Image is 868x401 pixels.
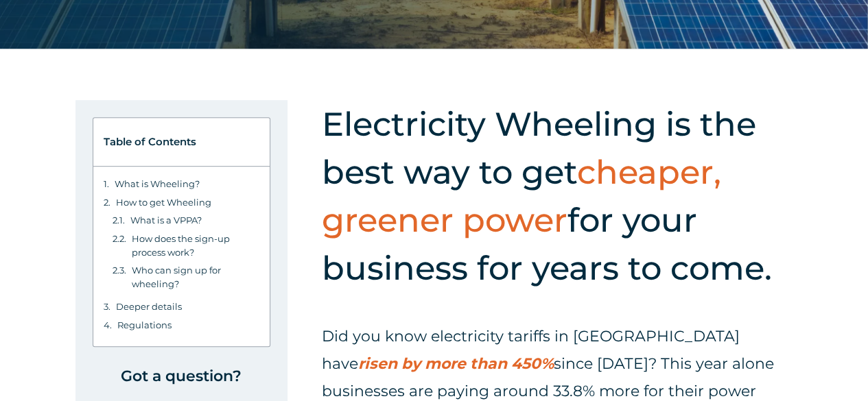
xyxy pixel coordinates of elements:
[132,263,259,291] a: Who can sign up for wheeling?
[322,327,740,373] span: Did you know electricity tariffs in [GEOGRAPHIC_DATA] have
[132,232,259,259] a: How does the sign-up process work?
[130,213,202,227] a: What is a VPPA?
[358,354,554,373] a: risen by more than 450%
[104,128,259,156] div: Table of Contents
[115,177,200,191] a: What is Wheeling?
[93,361,270,391] h6: Got a question?
[116,195,211,209] a: How to get Wheeling
[322,100,793,292] h2: Electricity Wheeling is the best way to get for your business for years to come.
[116,300,182,313] a: Deeper details
[117,318,172,332] a: Regulations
